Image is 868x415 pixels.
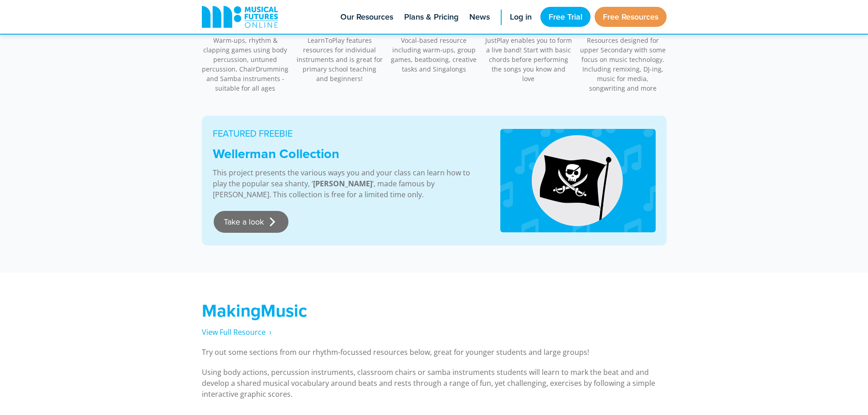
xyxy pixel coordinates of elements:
[202,36,289,93] p: Warm-ups, rhythm & clapping games using body percussion, untuned percussion, ChairDrumming and Sa...
[579,36,667,93] p: Resources designed for upper Secondary with some focus on music technology. Including remixing, D...
[202,367,667,400] p: Using body actions, percussion instruments, classroom chairs or samba instruments students will l...
[214,211,288,233] a: Take a look
[313,179,372,189] strong: [PERSON_NAME]
[340,11,393,23] span: Our Resources
[202,327,272,337] span: View Full Resource‎‏‏‎ ‎ ›
[213,167,478,200] p: This project presents the various ways you and your class can learn how to play the popular sea s...
[202,347,667,358] p: Try out some sections from our rhythm-focussed resources below, great for younger students and la...
[485,36,572,83] p: JustPlay enables you to form a live band! Start with basic chords before performing the songs you...
[510,11,532,23] span: Log in
[202,298,307,323] strong: MakingMusic
[213,144,339,163] strong: Wellerman Collection
[404,11,458,23] span: Plans & Pricing
[213,127,478,140] p: FEATURED FREEBIE
[202,327,272,338] a: View Full Resource‎‏‏‎ ‎ ›
[540,7,591,27] a: Free Trial
[296,36,384,83] p: LearnToPlay features resources for individual instruments and is great for primary school teachin...
[595,7,667,27] a: Free Resources
[469,11,490,23] span: News
[390,36,478,74] p: Vocal-based resource including warm-ups, group games, beatboxing, creative tasks and Singalongs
